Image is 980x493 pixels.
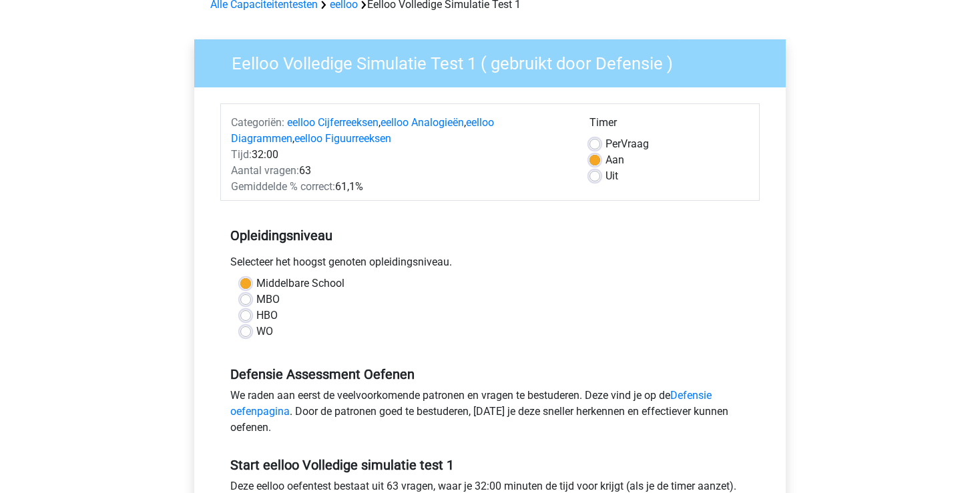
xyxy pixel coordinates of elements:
[216,48,776,74] h3: Eelloo Volledige Simulatie Test 1 ( gebruikt door Defensie )
[256,292,280,308] label: MBO
[231,164,299,177] span: Aantal vragen:
[605,137,621,150] span: Per
[221,115,579,147] div: , , ,
[287,116,379,129] a: eelloo Cijferreeksen
[220,388,760,441] div: We raden aan eerst de veelvoorkomende patronen en vragen te bestuderen. Deze vind je op de . Door...
[256,324,273,340] label: WO
[589,115,749,136] div: Timer
[605,152,624,168] label: Aan
[256,308,278,324] label: HBO
[294,132,391,145] a: eelloo Figuurreeksen
[605,168,618,184] label: Uit
[256,276,344,292] label: Middelbare School
[381,116,464,129] a: eelloo Analogieën
[230,457,750,473] h5: Start eelloo Volledige simulatie test 1
[231,180,335,193] span: Gemiddelde % correct:
[221,163,579,179] div: 63
[221,179,579,195] div: 61,1%
[221,147,579,163] div: 32:00
[231,148,252,161] span: Tijd:
[230,222,750,249] h5: Opleidingsniveau
[230,366,750,382] h5: Defensie Assessment Oefenen
[231,116,284,129] span: Categoriën:
[220,254,760,276] div: Selecteer het hoogst genoten opleidingsniveau.
[605,136,649,152] label: Vraag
